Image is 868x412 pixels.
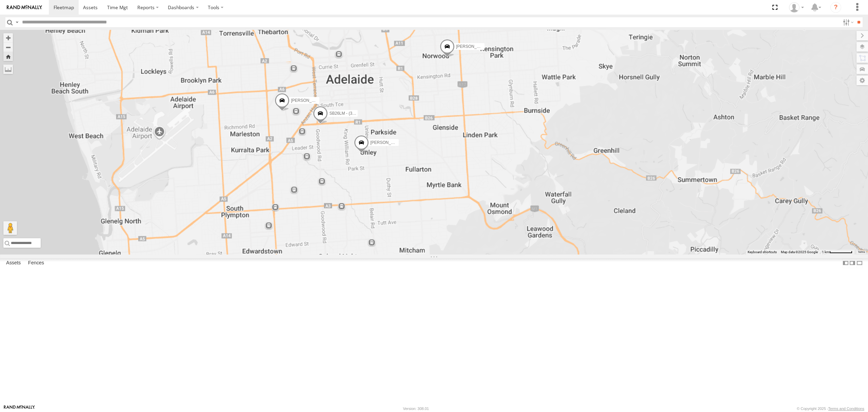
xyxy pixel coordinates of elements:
span: [PERSON_NAME] [456,44,490,49]
label: Hide Summary Table [856,258,863,268]
span: [PERSON_NAME] [291,98,324,103]
button: Keyboard shortcuts [748,250,777,255]
div: © Copyright 2025 - [797,407,864,411]
label: Dock Summary Table to the Left [842,258,849,268]
label: Dock Summary Table to the Right [849,258,856,268]
img: rand-logo.svg [7,5,42,10]
label: Map Settings [856,76,868,85]
span: SB26LM - (3P HINO) R7 [329,111,374,116]
span: Map data ©2025 Google [781,250,818,254]
label: Assets [3,258,24,268]
div: Version: 308.01 [403,407,429,411]
i: ? [830,2,841,13]
button: Zoom out [3,42,13,52]
button: Zoom Home [3,52,13,61]
label: Search Filter Options [840,17,855,27]
label: Measure [3,64,13,74]
span: 1 km [822,250,829,254]
span: [PERSON_NAME] [370,141,404,145]
label: Search Query [14,17,20,27]
label: Fences [25,258,47,268]
button: Map Scale: 1 km per 64 pixels [820,250,854,255]
button: Drag Pegman onto the map to open Street View [3,221,17,235]
a: Visit our Website [4,405,35,412]
button: Zoom in [3,33,13,42]
a: Terms (opens in new tab) [858,251,865,254]
div: Peter Lu [787,2,806,13]
a: Terms and Conditions [828,407,864,411]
